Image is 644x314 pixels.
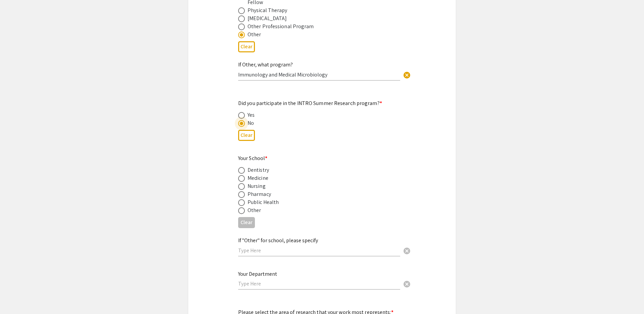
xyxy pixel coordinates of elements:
button: Clear [238,130,255,141]
span: cancel [403,280,411,288]
div: [MEDICAL_DATA] [248,14,287,22]
div: Nursing [248,182,266,190]
div: Public Health [248,198,279,206]
div: Other [248,31,261,39]
div: No [248,119,254,127]
div: Other Professional Program [248,22,314,31]
input: Type Here [238,71,400,78]
div: Yes [248,111,255,119]
span: cancel [403,247,411,255]
span: cancel [403,71,411,79]
input: Type Here [238,280,400,287]
button: Clear [400,68,414,81]
div: Medicine [248,174,268,182]
div: Dentistry [248,166,269,174]
mat-label: If Other, what program? [238,61,293,68]
iframe: Chat [5,284,29,309]
mat-label: Your Department [238,270,277,277]
input: Type Here [238,247,400,254]
mat-label: Did you participate in the INTRO Summer Research program? [238,100,382,107]
div: Pharmacy [248,190,271,198]
div: Other [248,206,261,214]
button: Clear [238,217,255,228]
mat-label: Your School [238,155,267,162]
button: Clear [400,277,414,291]
mat-label: If "Other" for school, please specify [238,237,318,244]
div: Physical Therapy [248,6,287,14]
button: Clear [238,41,255,52]
button: Clear [400,244,414,257]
